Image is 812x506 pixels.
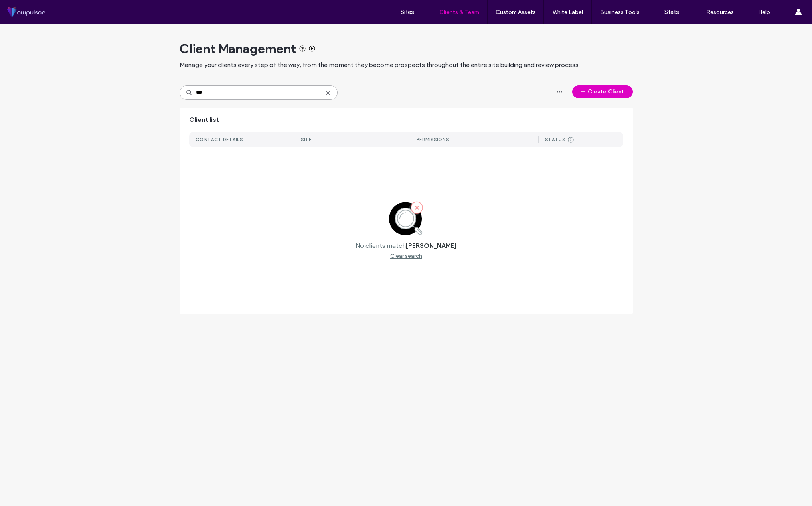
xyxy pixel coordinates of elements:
label: Resources [706,9,734,16]
label: Help [758,9,770,16]
div: STATUS [545,137,565,142]
label: Business Tools [600,9,640,16]
label: Stats [664,8,679,16]
div: CONTACT DETAILS [196,137,243,142]
span: Client list [189,115,219,124]
label: [PERSON_NAME] [406,242,456,249]
span: Manage your clients every step of the way, from the moment they become prospects throughout the e... [180,61,580,69]
label: White Label [553,9,583,16]
label: Sites [401,8,414,16]
button: Create Client [572,85,633,98]
span: Help [18,6,35,13]
div: PERMISSIONS [417,137,449,142]
span: Client Management [180,40,296,57]
label: No clients match [356,242,406,249]
label: Clients & Team [439,9,479,16]
div: SITE [301,137,312,142]
label: Custom Assets [496,9,536,16]
div: Clear search [390,253,422,259]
